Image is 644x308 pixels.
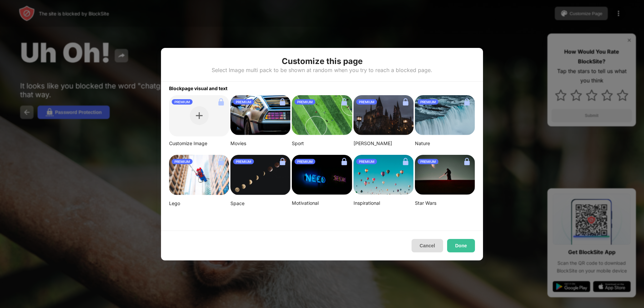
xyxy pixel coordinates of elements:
div: Star Wars [415,200,475,206]
img: aditya-chinchure-LtHTe32r_nA-unsplash.png [415,95,475,135]
div: Select Image multi pack to be shown at random when you try to reach a blocked page. [212,67,432,73]
img: lock.svg [400,156,411,167]
div: PREMIUM [172,159,193,164]
div: Inspirational [354,200,414,206]
div: PREMIUM [233,159,254,164]
div: PREMIUM [356,99,377,105]
div: Motivational [292,200,352,206]
img: alexis-fauvet-qfWf9Muwp-c-unsplash-small.png [292,155,352,195]
img: plus.svg [196,112,203,119]
img: mehdi-messrro-gIpJwuHVwt0-unsplash-small.png [169,155,229,195]
div: PREMIUM [294,99,315,105]
div: Blockpage visual and text [161,82,483,91]
img: image-26.png [230,95,290,135]
img: lock.svg [277,97,288,107]
div: [PERSON_NAME] [354,140,414,146]
img: lock.svg [462,156,472,167]
img: jeff-wang-p2y4T4bFws4-unsplash-small.png [292,95,352,135]
img: aditya-vyas-5qUJfO4NU4o-unsplash-small.png [354,95,414,135]
div: PREMIUM [233,99,254,105]
img: ian-dooley-DuBNA1QMpPA-unsplash-small.png [354,155,414,195]
img: lock.svg [216,97,226,107]
div: PREMIUM [356,159,377,164]
img: image-22-small.png [415,155,475,195]
div: PREMIUM [418,159,438,164]
div: Sport [292,140,352,146]
img: linda-xu-KsomZsgjLSA-unsplash.png [230,155,290,195]
img: lock.svg [277,156,288,167]
img: lock.svg [462,97,472,107]
img: lock.svg [339,156,350,167]
div: PREMIUM [418,99,438,105]
div: Customize this page [282,56,363,67]
button: Cancel [412,239,443,252]
div: Movies [230,140,290,146]
div: Customize Image [169,140,229,146]
img: lock.svg [216,156,226,167]
div: Space [230,200,290,206]
div: Lego [169,200,229,206]
div: PREMIUM [294,159,315,164]
button: Done [447,239,475,252]
img: lock.svg [339,97,350,107]
div: Nature [415,140,475,146]
div: PREMIUM [172,99,193,105]
img: lock.svg [400,97,411,107]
